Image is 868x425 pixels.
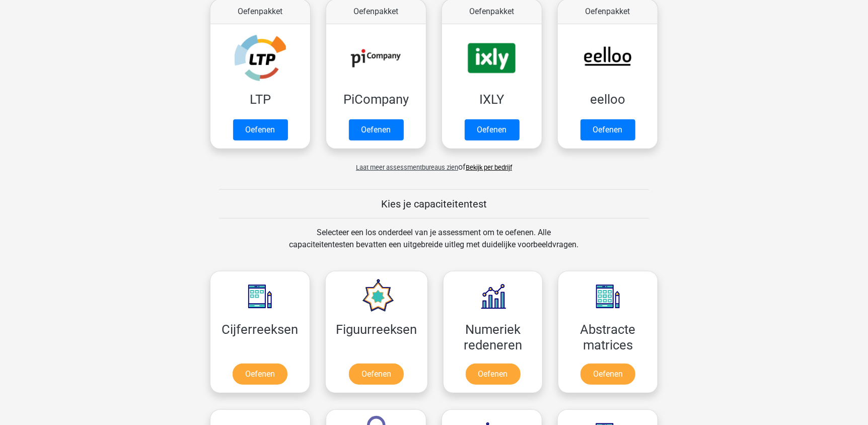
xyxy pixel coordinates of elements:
[233,364,287,385] a: Oefenen
[219,198,649,210] h5: Kies je capaciteitentest
[349,364,404,385] a: Oefenen
[581,364,635,385] a: Oefenen
[466,364,521,385] a: Oefenen
[202,153,666,173] div: of
[349,119,404,140] a: Oefenen
[465,119,520,140] a: Oefenen
[279,227,588,263] div: Selecteer een los onderdeel van je assessment om te oefenen. Alle capaciteitentesten bevatten een...
[466,164,512,171] a: Bekijk per bedrijf
[356,164,458,171] span: Laat meer assessmentbureaus zien
[581,119,635,140] a: Oefenen
[233,119,288,140] a: Oefenen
